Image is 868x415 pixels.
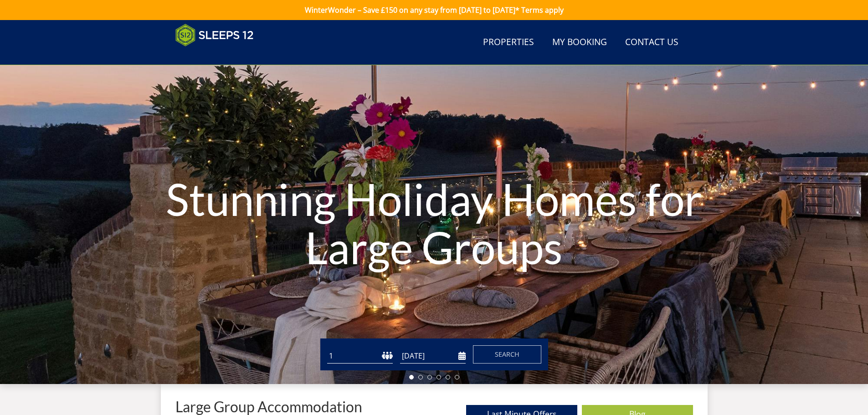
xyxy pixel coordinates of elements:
span: Search [495,350,519,359]
img: Sleeps 12 [175,24,254,46]
a: Properties [479,32,538,53]
h1: Stunning Holiday Homes for Large Groups [130,157,738,289]
p: Large Group Accommodation [175,399,362,415]
a: Contact Us [621,32,682,53]
iframe: Customer reviews powered by Trustpilot [171,52,267,60]
button: Search [473,345,541,364]
a: My Booking [549,32,611,53]
input: Arrival Date [400,348,466,364]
